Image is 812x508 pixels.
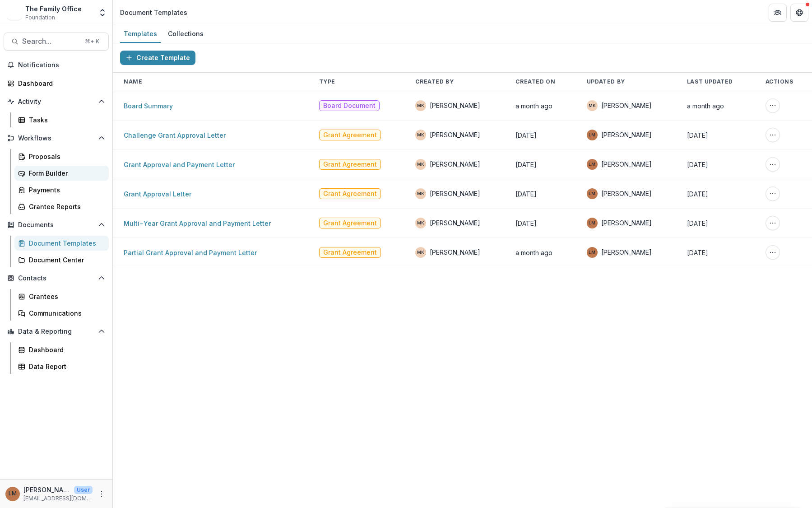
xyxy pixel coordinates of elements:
[4,76,109,91] a: Dashboard
[601,101,652,110] span: [PERSON_NAME]
[83,37,101,47] div: ⌘ + K
[14,236,109,251] a: Document Templates
[164,27,207,40] div: Collections
[14,359,109,374] a: Data Report
[29,255,102,265] div: Document Center
[124,249,257,256] a: Partial Grant Approval and Payment Letter
[790,4,808,22] button: Get Help
[29,292,102,301] div: Grantees
[601,160,652,169] span: [PERSON_NAME]
[124,102,173,110] a: Board Summary
[323,190,377,198] span: Grant Agreement
[4,33,109,51] button: Search...
[29,115,102,125] div: Tasks
[14,252,109,267] a: Document Center
[14,149,109,164] a: Proposals
[29,308,102,318] div: Communications
[18,135,94,142] span: Workflows
[766,186,780,201] button: More Action
[601,219,652,228] span: [PERSON_NAME]
[323,161,377,168] span: Grant Agreement
[766,245,780,260] button: More Action
[25,4,82,14] div: The Family Office
[589,250,595,255] div: Lizzy Martin
[120,25,161,43] a: Templates
[417,103,424,108] div: Maya Kuppermann
[766,216,780,230] button: More Action
[18,98,94,106] span: Activity
[18,328,94,336] span: Data & Reporting
[96,489,107,499] button: More
[404,73,505,91] th: Created By
[589,133,595,137] div: Lizzy Martin
[14,289,109,304] a: Grantees
[25,14,55,22] span: Foundation
[113,73,308,91] th: Name
[323,131,377,139] span: Grant Agreement
[9,491,17,497] div: Lizzy Martin
[417,221,424,225] div: Maya Kuppermann
[14,182,109,197] a: Payments
[687,161,708,168] span: [DATE]
[120,51,195,65] button: Create Template
[4,271,109,285] button: Open Contacts
[601,248,652,257] span: [PERSON_NAME]
[74,486,93,494] p: User
[676,73,755,91] th: Last Updated
[576,73,676,91] th: Updated By
[766,157,780,172] button: More Action
[120,8,187,17] div: Document Templates
[417,191,424,196] div: Maya Kuppermann
[430,130,480,140] span: [PERSON_NAME]
[323,219,377,227] span: Grant Agreement
[29,168,102,178] div: Form Builder
[687,190,708,198] span: [DATE]
[29,152,102,161] div: Proposals
[23,485,70,494] p: [PERSON_NAME]
[417,162,424,167] div: Maya Kuppermann
[29,362,102,371] div: Data Report
[687,219,708,227] span: [DATE]
[589,191,595,196] div: Lizzy Martin
[18,275,94,282] span: Contacts
[22,37,79,46] span: Search...
[515,131,537,139] span: [DATE]
[417,133,424,137] div: Maya Kuppermann
[4,131,109,145] button: Open Workflows
[515,190,537,198] span: [DATE]
[505,73,575,91] th: Created On
[323,102,376,110] span: Board Document
[601,130,652,140] span: [PERSON_NAME]
[4,324,109,339] button: Open Data & Reporting
[14,112,109,127] a: Tasks
[769,4,787,22] button: Partners
[18,61,105,69] span: Notifications
[4,218,109,232] button: Open Documents
[29,345,102,354] div: Dashboard
[120,27,161,40] div: Templates
[766,128,780,142] button: More Action
[14,166,109,181] a: Form Builder
[430,189,480,198] span: [PERSON_NAME]
[14,342,109,357] a: Dashboard
[18,221,94,229] span: Documents
[14,306,109,321] a: Communications
[7,5,22,20] img: The Family Office
[116,6,191,19] nav: breadcrumb
[29,202,102,211] div: Grantee Reports
[589,221,595,225] div: Lizzy Martin
[687,131,708,139] span: [DATE]
[687,249,708,256] span: [DATE]
[124,190,191,198] a: Grant Approval Letter
[96,4,109,22] button: Open entity switcher
[589,103,596,108] div: Maya Kuppermann
[515,249,552,256] span: a month ago
[430,248,480,257] span: [PERSON_NAME]
[124,131,226,139] a: Challenge Grant Approval Letter
[515,219,537,227] span: [DATE]
[4,58,109,72] button: Notifications
[430,219,480,228] span: [PERSON_NAME]
[29,185,102,195] div: Payments
[430,101,480,110] span: [PERSON_NAME]
[430,160,480,169] span: [PERSON_NAME]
